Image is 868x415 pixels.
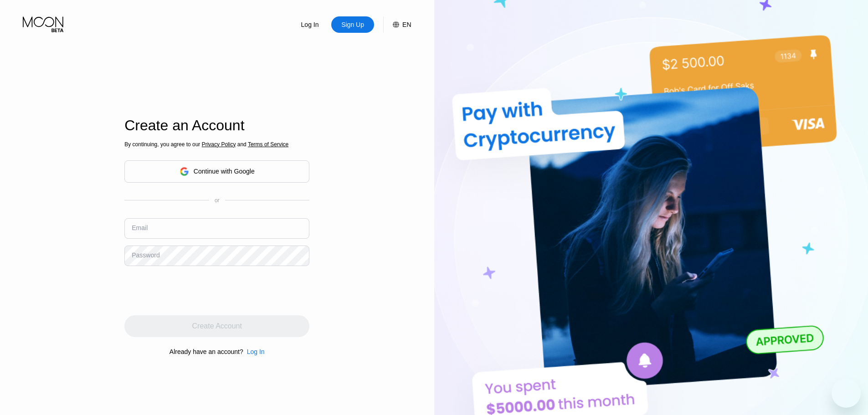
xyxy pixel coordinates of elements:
[124,160,309,183] div: Continue with Google
[340,20,365,29] div: Sign Up
[124,273,263,308] iframe: reCAPTCHA
[132,224,148,231] div: Email
[243,348,265,355] div: Log In
[402,21,411,28] div: EN
[202,141,236,148] span: Privacy Policy
[215,197,220,204] div: or
[124,141,309,148] div: By continuing, you agree to our
[247,348,265,355] div: Log In
[248,141,288,148] span: Terms of Service
[288,16,331,33] div: Log In
[832,379,861,408] iframe: Mesajlaşma penceresini başlatma düğmesi
[194,168,255,175] div: Continue with Google
[124,117,309,134] div: Create an Account
[236,141,248,148] span: and
[300,20,320,29] div: Log In
[169,348,243,355] div: Already have an account?
[331,16,374,33] div: Sign Up
[383,16,411,33] div: EN
[132,251,159,259] div: Password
